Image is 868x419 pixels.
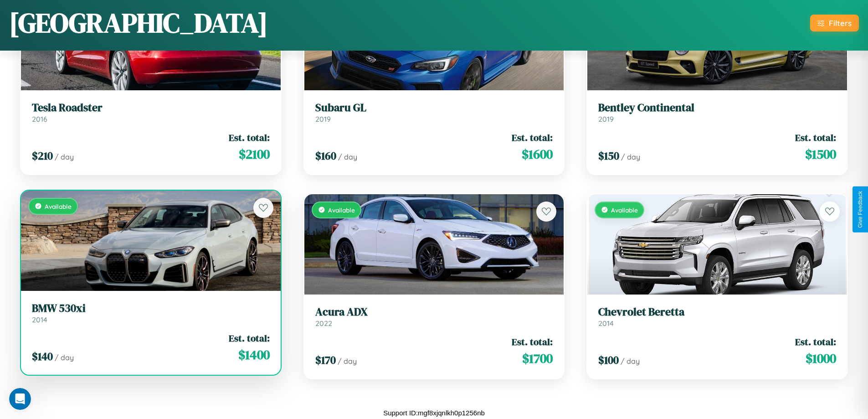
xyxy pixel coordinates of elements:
[9,4,268,41] h1: [GEOGRAPHIC_DATA]
[315,101,553,114] h3: Subaru GL
[338,357,357,366] span: / day
[383,407,485,419] p: Support ID: mgf8xjqnlkh0p1256nb
[806,349,836,367] span: $ 1000
[522,145,553,163] span: $ 1600
[598,101,836,114] h3: Bentley Continental
[315,305,553,319] h3: Acura ADX
[32,101,270,114] h3: Tesla Roadster
[315,101,553,124] a: Subaru GL2019
[611,206,638,214] span: Available
[522,349,553,367] span: $ 1700
[45,202,72,210] span: Available
[238,346,270,364] span: $ 1400
[829,18,852,28] div: Filters
[229,331,270,345] span: Est. total:
[239,145,270,163] span: $ 2100
[32,349,53,364] span: $ 140
[32,302,270,324] a: BMW 530xi2014
[805,145,836,163] span: $ 1500
[315,319,332,328] span: 2022
[32,315,47,324] span: 2014
[857,191,863,228] div: Give Feedback
[32,302,270,315] h3: BMW 530xi
[32,148,53,163] span: $ 210
[315,305,553,328] a: Acura ADX2022
[315,148,336,163] span: $ 160
[328,206,355,214] span: Available
[810,15,859,31] button: Filters
[621,152,640,161] span: / day
[229,131,270,144] span: Est. total:
[598,101,836,124] a: Bentley Continental2019
[598,148,619,163] span: $ 150
[598,114,614,124] span: 2019
[32,101,270,124] a: Tesla Roadster2016
[598,305,836,319] h3: Chevrolet Beretta
[512,131,553,144] span: Est. total:
[512,335,553,348] span: Est. total:
[795,131,836,144] span: Est. total:
[55,152,74,161] span: / day
[795,335,836,348] span: Est. total:
[32,114,47,124] span: 2016
[315,352,336,367] span: $ 170
[9,388,31,410] iframe: Intercom live chat
[598,319,614,328] span: 2014
[55,353,74,362] span: / day
[338,152,357,161] span: / day
[598,305,836,328] a: Chevrolet Beretta2014
[598,352,619,367] span: $ 100
[315,114,331,124] span: 2019
[621,357,640,366] span: / day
